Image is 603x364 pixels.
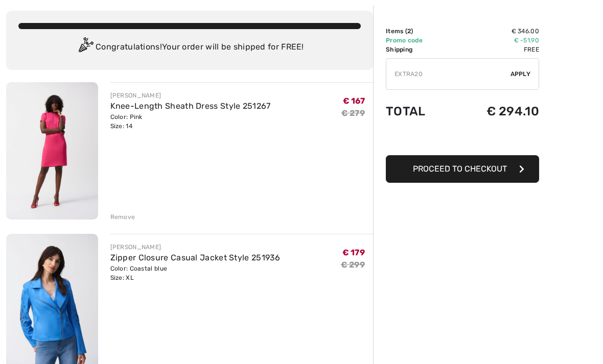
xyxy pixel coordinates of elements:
[6,82,98,220] img: Knee-Length Sheath Dress Style 251267
[110,264,281,282] div: Color: Coastal blue Size: XL
[386,155,539,183] button: Proceed to Checkout
[413,164,507,174] span: Proceed to Checkout
[386,45,452,54] td: Shipping
[343,96,365,106] span: € 167
[407,28,411,35] span: 2
[386,129,539,152] iframe: PayPal
[110,112,271,131] div: Color: Pink Size: 14
[452,45,539,54] td: Free
[511,69,531,79] span: Apply
[110,242,281,252] div: [PERSON_NAME]
[18,37,361,58] div: Congratulations! Your order will be shipped for FREE!
[341,260,365,270] s: € 299
[110,91,271,100] div: [PERSON_NAME]
[452,94,539,129] td: € 294.10
[75,37,96,58] img: Congratulation2.svg
[452,27,539,36] td: € 346.00
[342,248,365,257] span: € 179
[110,253,281,262] a: Zipper Closure Casual Jacket Style 251936
[110,212,135,222] div: Remove
[386,94,452,129] td: Total
[386,59,511,89] input: Promo code
[386,27,452,36] td: Items ( )
[452,36,539,45] td: € -51.90
[110,101,271,111] a: Knee-Length Sheath Dress Style 251267
[341,108,365,118] s: € 279
[386,36,452,45] td: Promo code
